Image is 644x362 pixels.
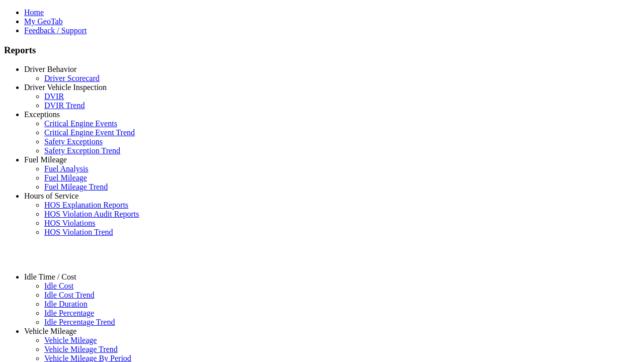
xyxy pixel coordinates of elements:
a: Fuel Analysis [44,164,89,173]
a: Vehicle Mileage [24,327,76,335]
a: Exceptions [24,110,60,119]
a: Critical Engine Event Trend [44,128,135,137]
a: Fuel Mileage [44,173,87,182]
a: Driver Vehicle Inspection [24,83,107,92]
a: Idle Time / Cost [24,273,76,281]
a: HOS Violations [44,219,95,227]
a: Feedback / Support [24,26,87,35]
a: Idle Percentage Trend [44,318,115,326]
a: Fuel Mileage Trend [44,183,108,191]
a: My GeoTab [24,17,63,26]
a: Idle Duration [44,300,88,308]
a: Critical Engine Events [44,119,117,128]
a: HOS Explanation Reports [44,201,128,209]
a: Vehicle Mileage Trend [44,345,118,353]
a: Idle Percentage [44,309,94,317]
a: Home [24,8,44,17]
a: Driver Scorecard [44,74,100,82]
a: Safety Exceptions [44,137,103,146]
a: Hours of Service [24,192,78,200]
a: Vehicle Mileage [44,336,97,344]
a: DVIR [44,92,64,101]
a: Safety Exception Trend [44,146,120,155]
h3: Reports [4,45,640,56]
a: DVIR Trend [44,101,85,110]
a: Driver Behavior [24,65,76,73]
a: Idle Cost [44,282,73,290]
a: HOS Violation Audit Reports [44,210,139,218]
a: Idle Cost Trend [44,291,95,299]
a: Fuel Mileage [24,155,67,164]
a: HOS Violation Trend [44,228,113,236]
